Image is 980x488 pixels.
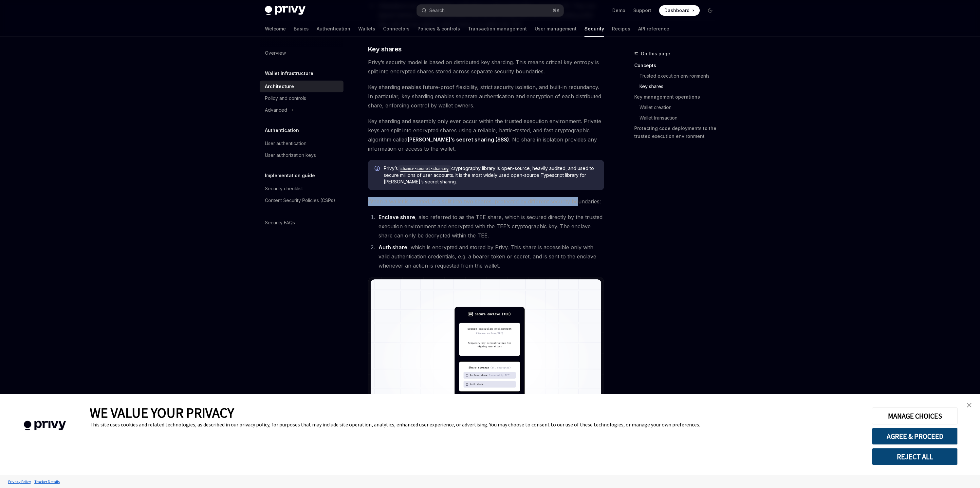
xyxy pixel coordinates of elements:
[379,214,415,220] strong: Enclave share
[377,213,604,240] li: , also referred to as the TEE share, which is secured directly by the trusted execution environme...
[659,5,700,16] a: Dashboard
[872,407,958,424] button: MANAGE CHOICES
[368,58,604,76] span: Privy’s security model is based on distributed key sharding. This means critical key entropy is s...
[407,136,509,143] a: [PERSON_NAME]’s secret sharing (SSS)
[639,102,721,113] a: Wallet creation
[383,21,410,37] a: Connectors
[265,49,286,57] div: Overview
[265,126,299,134] h5: Authentication
[417,5,564,16] button: Search...⌘K
[634,92,721,102] a: Key management operations
[398,165,451,171] a: shamir-secret-sharing
[265,219,295,227] div: Security FAQs
[641,50,670,58] span: On this page
[417,21,460,37] a: Policies & controls
[260,183,343,195] a: Security checklist
[260,149,343,161] a: User authorization keys
[260,92,343,104] a: Policy and controls
[368,45,402,54] span: Key shares
[33,476,61,487] a: Tracker Details
[265,83,294,90] div: Architecture
[634,123,721,141] a: Protecting code deployments to the trusted execution environment
[260,195,343,206] a: Content Security Policies (CSPs)
[634,60,721,71] a: Concepts
[260,47,343,59] a: Overview
[429,7,448,14] div: Search...
[90,421,862,428] div: This site uses cookies and related technologies, as described in our privacy policy, for purposes...
[398,165,451,172] code: shamir-secret-sharing
[639,71,721,81] a: Trusted execution environments
[664,7,690,14] span: Dashboard
[612,7,625,14] a: Demo
[265,6,305,15] img: dark logo
[260,217,343,229] a: Security FAQs
[967,403,971,407] img: close banner
[963,399,976,412] a: close banner
[265,94,306,102] div: Policy and controls
[584,21,604,37] a: Security
[10,411,80,440] img: company logo
[633,7,651,14] a: Support
[265,185,303,193] div: Security checklist
[265,197,335,204] div: Content Security Policies (CSPs)
[260,81,343,92] a: Architecture
[368,117,604,153] span: Key sharding and assembly only ever occur within the trusted execution environment. Private keys ...
[638,21,669,37] a: API reference
[705,5,715,16] button: Toggle dark mode
[317,21,350,37] a: Authentication
[612,21,630,37] a: Recipes
[639,81,721,92] a: Key shares
[384,165,598,185] span: Privy’s cryptography library is open-source, heavily audited, and used to secure millions of user...
[265,151,316,159] div: User authorization keys
[368,83,604,110] span: Key sharding enables future-proof flexibility, strict security isolation, and built-in redundancy...
[265,21,286,37] a: Welcome
[265,106,287,114] div: Advanced
[265,140,306,147] div: User authentication
[7,476,33,487] a: Privacy Policy
[368,197,604,206] span: When a wallet is created, it is split into two shares, protected by different security boundaries:
[377,243,604,270] li: , which is encrypted and stored by Privy. This share is accessible only with valid authentication...
[375,166,381,172] svg: Info
[639,113,721,123] a: Wallet transaction
[553,8,560,13] span: ⌘ K
[468,21,527,37] a: Transaction management
[294,21,309,37] a: Basics
[872,428,958,445] button: AGREE & PROCEED
[358,21,375,37] a: Wallets
[535,21,577,37] a: User management
[379,244,407,251] strong: Auth share
[872,448,958,465] button: REJECT ALL
[260,138,343,149] a: User authentication
[265,172,315,179] h5: Implementation guide
[90,404,234,421] span: WE VALUE YOUR PRIVACY
[265,69,313,77] h5: Wallet infrastructure
[371,279,601,444] img: Trusted execution environment key shares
